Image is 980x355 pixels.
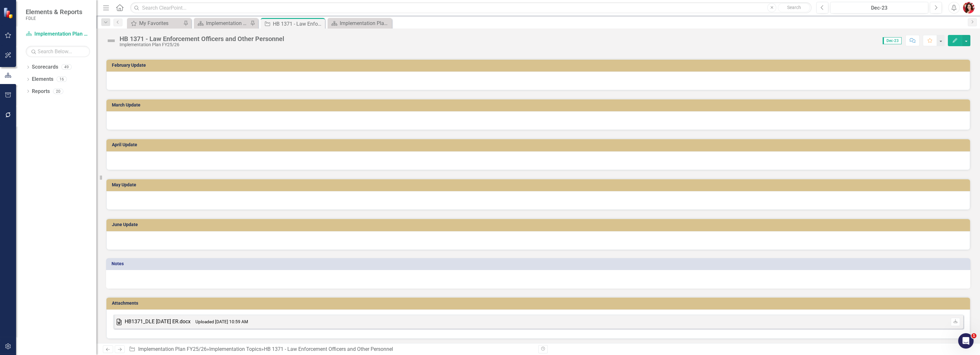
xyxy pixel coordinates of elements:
h3: May Update [112,182,967,187]
input: Search Below... [26,46,90,57]
a: Scorecards [32,63,58,71]
span: Elements & Reports [26,8,82,16]
span: Dec-23 [883,37,902,44]
div: HB 1371 - Law Enforcement Officers and Other Personnel [264,346,393,352]
h3: Attachments [112,301,967,306]
div: Dec-23 [832,4,926,12]
a: Implementation Topics [209,346,261,352]
a: Elements [32,76,53,83]
a: Implementation Plan FY23/24 [329,19,390,27]
a: Implementation Plan FY25/26 [26,30,90,38]
h3: March Update [112,103,967,107]
button: Dec-23 [830,2,928,13]
button: Search [778,3,810,12]
div: HB 1371 - Law Enforcement Officers and Other Personnel [273,20,323,28]
div: » » [129,346,533,353]
span: 1 [971,333,976,338]
small: FDLE [26,16,82,21]
span: Search [787,5,801,10]
div: Implementation Plan FY25/26 [120,42,284,47]
a: My Favorites [129,19,182,27]
a: Reports [32,88,50,95]
div: HB 1371 - Law Enforcement Officers and Other Personnel [120,35,284,42]
div: 49 [61,64,72,70]
div: 16 [57,77,67,82]
div: Implementation Plan FY25/26 [206,19,248,27]
h3: February Update [112,63,967,68]
a: Implementation Plan FY25/26 [195,19,248,27]
a: Implementation Plan FY25/26 [138,346,207,352]
div: 20 [53,89,63,94]
img: Not Defined [106,36,116,46]
h3: April Update [112,142,967,147]
h3: June Update [112,222,967,227]
small: Uploaded [DATE] 10:59 AM [195,319,248,324]
input: Search ClearPoint... [130,2,812,13]
iframe: Intercom live chat [958,333,974,349]
div: HB1371_DLE [DATE] ER.docx [125,318,191,325]
div: My Favorites [139,19,182,27]
img: ClearPoint Strategy [3,7,14,18]
h3: Notes [112,261,967,266]
img: Caitlin Dawkins [963,2,975,13]
div: Implementation Plan FY23/24 [340,19,390,27]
